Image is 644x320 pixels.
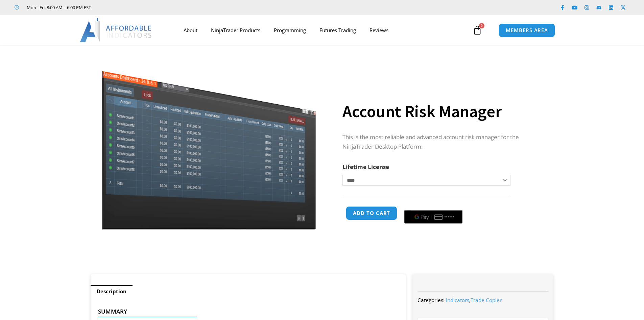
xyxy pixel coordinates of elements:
[418,297,445,303] span: Categories:
[479,23,484,28] span: 0
[446,297,502,303] span: ,
[342,163,389,171] label: Lifetime License
[98,308,393,315] h4: Summary
[313,22,363,38] a: Futures Trading
[177,22,204,38] a: About
[177,22,471,38] nav: Menu
[445,215,455,219] text: ••••••
[403,205,464,206] iframe: Secure payment input frame
[506,28,548,33] span: MEMBERS AREA
[346,206,397,220] button: Add to cart
[404,210,462,223] button: Buy with GPay
[446,297,469,303] a: Indicators
[342,132,540,152] p: This is the most reliable and advanced account risk manager for the NinjaTrader Desktop Platform.
[471,297,502,303] a: Trade Copier
[342,100,540,123] h1: Account Risk Manager
[204,22,267,38] a: NinjaTrader Products
[91,285,133,298] a: Description
[267,22,313,38] a: Programming
[25,3,91,12] span: Mon - Fri: 8:00 AM – 6:00 PM EST
[100,4,202,11] iframe: Customer reviews powered by Trustpilot
[100,57,317,230] img: Screenshot 2024-08-26 15462845454 | Affordable Indicators – NinjaTrader
[499,23,555,37] a: MEMBERS AREA
[363,22,395,38] a: Reviews
[80,18,152,42] img: LogoAI | Affordable Indicators – NinjaTrader
[462,20,492,40] a: 0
